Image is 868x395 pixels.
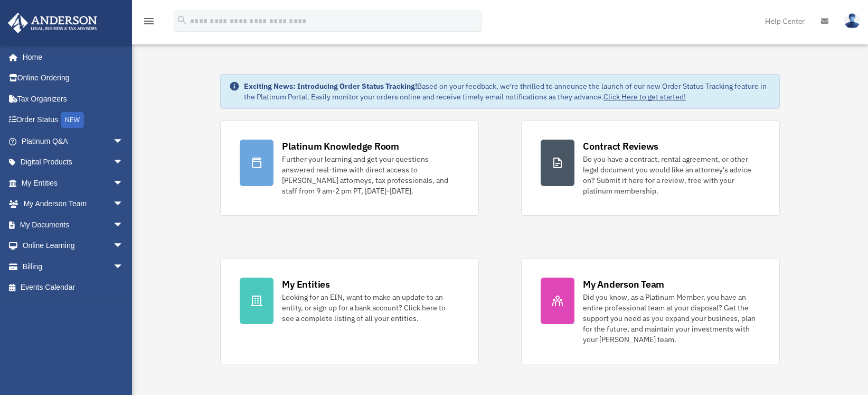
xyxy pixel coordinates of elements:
[7,68,139,89] a: Online Ordering
[7,194,139,215] a: My Anderson Teamarrow_drop_down
[7,131,139,152] a: Platinum Q&Aarrow_drop_down
[5,13,100,33] img: Anderson Advisors Platinum Portal
[220,258,479,364] a: My Entities Looking for an EIN, want to make an update to an entity, or sign up for a bank accoun...
[113,256,134,278] span: arrow_drop_down
[7,214,139,235] a: My Documentsarrow_drop_down
[143,19,155,27] a: menu
[7,109,139,131] a: Order StatusNEW
[113,194,134,215] span: arrow_drop_down
[244,81,417,91] strong: Exciting News: Introducing Order Status Tracking!
[113,172,134,194] span: arrow_drop_down
[583,154,760,196] div: Do you have a contract, rental agreement, or other legal document you would like an attorney's ad...
[113,152,134,173] span: arrow_drop_down
[244,81,770,102] div: Based on your feedback, we're thrilled to announce the launch of our new Order Status Tracking fe...
[113,131,134,152] span: arrow_drop_down
[7,47,134,68] a: Home
[143,15,155,27] i: menu
[603,92,686,102] a: Click Here to get started!
[583,292,760,345] div: Did you know, as a Platinum Member, you have an entire professional team at your disposal? Get th...
[176,14,188,26] i: search
[113,235,134,257] span: arrow_drop_down
[583,278,664,291] div: My Anderson Team
[7,256,139,277] a: Billingarrow_drop_down
[113,214,134,236] span: arrow_drop_down
[282,292,459,324] div: Looking for an EIN, want to make an update to an entity, or sign up for a bank account? Click her...
[521,258,780,364] a: My Anderson Team Did you know, as a Platinum Member, you have an entire professional team at your...
[220,120,479,216] a: Platinum Knowledge Room Further your learning and get your questions answered real-time with dire...
[521,120,780,216] a: Contract Reviews Do you have a contract, rental agreement, or other legal document you would like...
[282,278,329,291] div: My Entities
[282,154,459,196] div: Further your learning and get your questions answered real-time with direct access to [PERSON_NAM...
[844,13,860,29] img: User Pic
[7,172,139,194] a: My Entitiesarrow_drop_down
[7,235,139,256] a: Online Learningarrow_drop_down
[7,88,139,109] a: Tax Organizers
[282,140,399,153] div: Platinum Knowledge Room
[61,112,84,128] div: NEW
[583,140,658,153] div: Contract Reviews
[7,277,139,298] a: Events Calendar
[7,152,139,173] a: Digital Productsarrow_drop_down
